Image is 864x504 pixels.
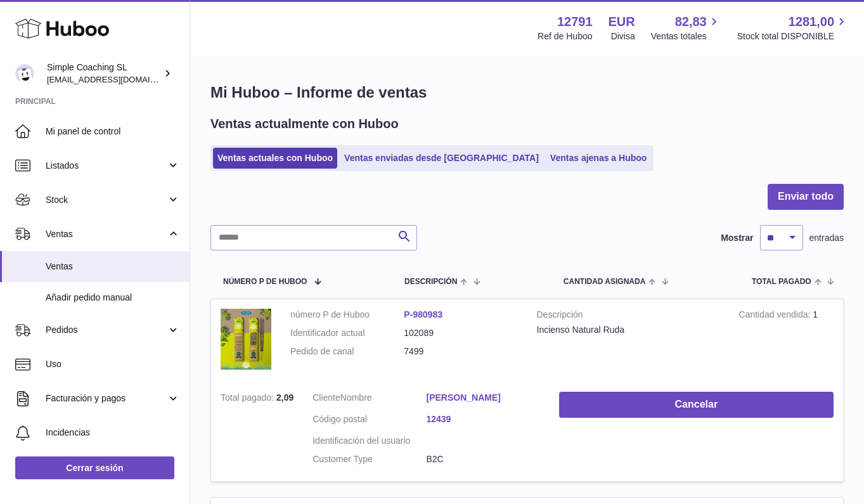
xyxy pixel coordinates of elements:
[537,324,720,336] div: Incienso Natural Ruda
[675,13,707,30] span: 82,83
[426,413,539,425] a: 12439
[737,30,849,42] span: Stock total DISPONIBLE
[404,327,517,339] dd: 102089
[737,13,849,42] a: 1281,00 Stock total DISPONIBLE
[46,392,167,404] span: Facturación y pagos
[221,309,271,370] img: incienso-natural-ruda-ullas.jpg
[46,228,167,240] span: Ventas
[46,324,167,336] span: Pedidos
[651,30,721,42] span: Ventas totales
[15,64,34,83] img: info@simplecoaching.es
[210,82,844,103] h1: Mi Huboo – Informe de ventas
[313,453,426,465] dt: Customer Type
[404,309,442,320] a: P-980983
[768,184,844,210] button: Enviar todo
[730,299,843,382] td: 1
[221,392,276,406] strong: Total pagado
[313,413,426,429] dt: Código postal
[46,358,180,370] span: Uso
[313,435,426,447] dt: Identificación del usuario
[752,278,811,286] span: Total pagado
[46,194,167,206] span: Stock
[223,278,307,286] span: número P de Huboo
[809,232,844,244] span: entradas
[340,148,543,169] a: Ventas enviadas desde [GEOGRAPHIC_DATA]
[611,30,635,42] div: Divisa
[47,74,186,84] span: [EMAIL_ADDRESS][DOMAIN_NAME]
[564,278,646,286] span: Cantidad ASIGNADA
[426,392,539,404] a: [PERSON_NAME]
[15,456,174,479] a: Cerrar sesión
[609,13,635,30] strong: EUR
[290,346,404,358] dt: Pedido de canal
[213,148,337,169] a: Ventas actuales con Huboo
[46,427,180,439] span: Incidencias
[546,148,652,169] a: Ventas ajenas a Huboo
[210,115,399,132] h2: Ventas actualmente con Huboo
[46,261,180,273] span: Ventas
[426,453,539,465] dd: B2C
[739,309,813,323] strong: Cantidad vendida
[46,292,180,304] span: Añadir pedido manual
[47,61,161,86] div: Simple Coaching SL
[721,232,753,244] label: Mostrar
[404,278,457,286] span: Descripción
[538,30,592,42] div: Ref de Huboo
[404,346,517,358] dd: 7499
[557,13,593,30] strong: 12791
[313,392,340,403] span: Cliente
[290,327,404,339] dt: Identificador actual
[651,13,721,42] a: 82,83 Ventas totales
[537,309,720,324] strong: Descripción
[559,392,834,418] button: Cancelar
[313,392,426,407] dt: Nombre
[290,309,404,321] dt: número P de Huboo
[276,392,293,403] span: 2,09
[789,13,834,30] span: 1281,00
[46,160,167,172] span: Listados
[46,126,180,138] span: Mi panel de control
